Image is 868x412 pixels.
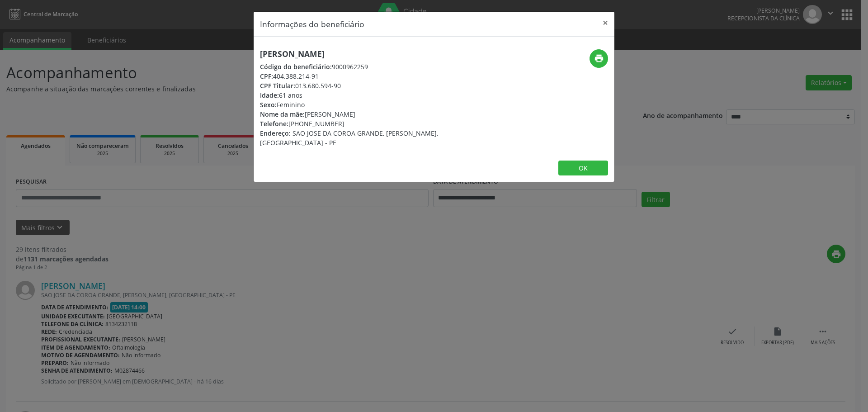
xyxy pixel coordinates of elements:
[260,90,488,100] div: 61 anos
[594,53,604,63] i: print
[260,18,364,30] h5: Informações do beneficiário
[596,12,614,34] button: Close
[260,49,488,59] h5: [PERSON_NAME]
[260,109,488,119] div: [PERSON_NAME]
[260,100,488,109] div: Feminino
[260,71,488,81] div: 404.388.214-91
[260,91,279,99] span: Idade:
[260,110,305,118] span: Nome da mãe:
[260,129,291,137] span: Endereço:
[590,49,608,68] button: print
[260,72,273,81] span: CPF:
[260,119,488,128] div: [PHONE_NUMBER]
[260,81,295,90] span: CPF Titular:
[260,100,277,109] span: Sexo:
[260,81,488,90] div: 013.680.594-90
[558,161,608,176] button: OK
[260,62,332,71] span: Código do beneficiário:
[260,119,288,128] span: Telefone:
[260,129,438,147] span: SAO JOSE DA COROA GRANDE, [PERSON_NAME], [GEOGRAPHIC_DATA] - PE
[260,62,488,71] div: 9000962259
